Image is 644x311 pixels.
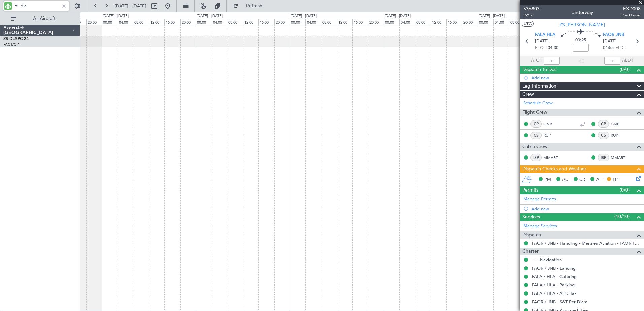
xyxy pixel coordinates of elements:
div: 08:00 [321,19,336,25]
span: P2/5 [523,12,540,18]
a: ZS-DLAPC-24 [3,37,29,41]
span: ELDT [615,45,626,51]
div: CS [530,132,542,139]
a: FAOR / JNB - Landing [532,265,576,271]
div: 08:00 [133,19,149,25]
a: FACT/CPT [3,42,21,47]
input: --:-- [544,57,560,65]
span: Pos Owner [621,12,641,18]
div: 08:00 [415,19,430,25]
div: 16:00 [352,19,368,25]
div: 00:00 [384,19,399,25]
div: 16:00 [164,19,180,25]
div: CP [598,120,609,128]
div: 00:00 [102,19,117,25]
a: RUP [611,132,626,138]
span: ZS-DLA [3,37,18,41]
div: Add new [531,75,641,81]
span: Cabin Crew [522,143,548,151]
span: FALA HLA [535,32,555,38]
span: ZS-[PERSON_NAME] [559,21,605,28]
a: FAOR / JNB - S&T Per Diem [532,299,587,305]
span: 04:55 [603,45,614,51]
a: RUP [543,132,558,138]
div: 16:00 [446,19,462,25]
span: PM [544,176,551,183]
div: 12:00 [149,19,164,25]
div: ISP [530,154,542,161]
div: 08:00 [509,19,524,25]
a: --- - Navigation [532,257,562,263]
div: [DATE] - [DATE] [197,13,223,19]
a: FALA / HLA - APD Tax [532,290,577,296]
span: (0/0) [620,66,630,73]
span: (0/0) [620,186,630,194]
div: [DATE] - [DATE] [479,13,505,19]
span: Dispatch [522,231,541,239]
span: Leg Information [522,82,556,90]
div: ISP [598,154,609,161]
span: All Aircraft [18,16,71,21]
span: [DATE] [603,38,617,45]
a: MMART [611,154,626,161]
span: Dispatch To-Dos [522,66,556,74]
a: MMART [543,154,558,161]
div: 12:00 [337,19,352,25]
span: Refresh [240,4,268,8]
div: 04:00 [399,19,415,25]
div: Add new [531,206,641,212]
div: 00:00 [478,19,493,25]
a: FALA / HLA - Parking [532,282,575,288]
span: EXD008 [621,5,641,12]
div: CP [530,120,542,128]
div: 20:00 [368,19,384,25]
div: 04:00 [305,19,321,25]
span: Permits [522,186,538,194]
span: ETOT [535,45,546,51]
div: Underway [571,9,593,16]
div: 04:00 [493,19,509,25]
span: Charter [522,248,539,255]
div: 00:00 [290,19,305,25]
span: Services [522,213,540,221]
div: 00:00 [196,19,211,25]
a: GNB [543,121,558,127]
span: Dispatch Checks and Weather [522,165,586,173]
div: 08:00 [227,19,243,25]
span: AF [596,176,602,183]
div: 04:00 [212,19,227,25]
span: [DATE] [535,38,549,45]
button: UTC [522,21,534,27]
span: ALDT [622,57,633,64]
div: [DATE] - [DATE] [385,13,411,19]
a: FALA / HLA - Catering [532,274,577,279]
input: A/C (Reg. or Type) [21,1,59,11]
div: [DATE] - [DATE] [291,13,317,19]
div: 12:00 [431,19,446,25]
button: Refresh [230,1,270,11]
span: 04:30 [548,45,558,51]
div: 20:00 [274,19,290,25]
span: [DATE] - [DATE] [115,3,146,9]
button: All Aircraft [7,13,73,24]
div: 20:00 [462,19,478,25]
span: AC [562,176,568,183]
span: 536803 [523,5,540,12]
span: Flight Crew [522,109,547,116]
div: 16:00 [258,19,274,25]
a: GNB [611,121,626,127]
div: [DATE] - [DATE] [103,13,129,19]
a: Manage Permits [523,196,556,203]
span: Crew [522,91,534,98]
a: Manage Services [523,223,557,230]
span: CR [579,176,585,183]
div: 20:00 [86,19,102,25]
a: Schedule Crew [523,100,553,107]
span: FP [613,176,618,183]
div: 20:00 [180,19,196,25]
span: (10/10) [614,213,630,220]
a: FAOR / JNB - Handling - Menzies Aviation - FAOR FAOR / JNB [532,240,641,246]
span: 00:25 [575,37,586,44]
span: FAOR JNB [603,32,624,38]
div: CS [598,132,609,139]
